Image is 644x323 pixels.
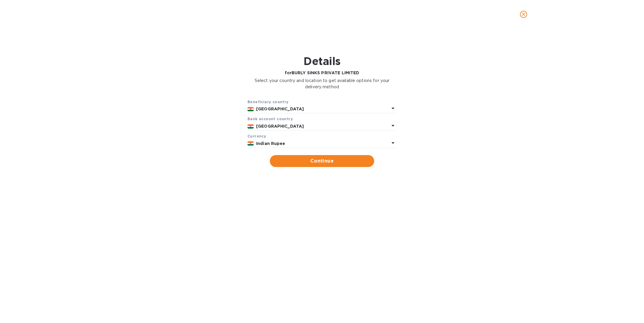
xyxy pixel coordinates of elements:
b: Currency [247,134,266,138]
p: Select your country and location to get available options for your delivery method [247,78,397,90]
button: Continue [270,155,374,167]
img: IN [247,107,254,111]
img: IN [247,124,254,129]
b: [GEOGRAPHIC_DATA] [256,106,304,111]
img: INR [247,141,254,146]
span: Continue [275,157,369,165]
b: Bank account cоuntry [247,117,293,121]
b: for BURLY SINKS PRIVATE LIMITED [285,70,360,75]
b: Indian Rupee [256,141,285,146]
b: Beneficiary country [247,100,289,104]
button: close [516,7,531,21]
h1: Details [247,55,397,67]
b: [GEOGRAPHIC_DATA] [256,124,304,129]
